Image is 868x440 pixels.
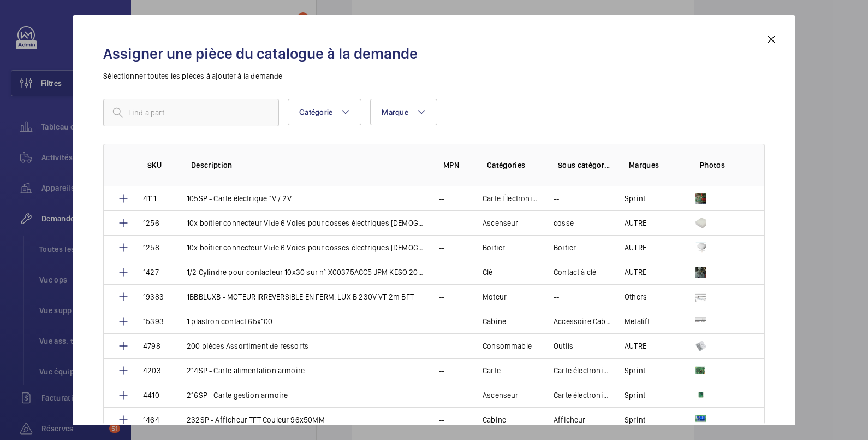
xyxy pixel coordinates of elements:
p: 214SP - Carte alimentation armoire [187,365,305,376]
p: 4798 [143,341,160,351]
p: 1BBBLUXB - MOTEUR IRREVERSIBLE EN FERM. LUX B 230V VT 2m BFT [187,291,414,302]
p: 1427 [143,267,159,278]
p: 105SP - Carte électrique 1V / 2V [187,193,292,204]
p: AUTRE [625,267,646,278]
p: -- [439,218,444,228]
button: Catégorie [288,99,361,125]
p: 4203 [143,365,161,376]
p: -- [439,193,444,204]
p: 10x boîtier connecteur Vide 6 Voies pour cosses électriques [DEMOGRAPHIC_DATA] 6.3mm [187,242,426,253]
img: zFmTAkdQJGWZJ5H0ixA42xqanATFSfg73ot4b32Dg3qffFTh.png [695,316,706,327]
p: -- [439,341,444,351]
span: Catégorie [299,108,332,116]
p: Marques [629,160,682,171]
h2: Assigner une pièce du catalogue à la demande [103,44,765,64]
img: ZnHR4GKy1tjVrcG1hHZk3dKAjhzhylX_dgVI7MrB8cLvmcHD.png [695,365,706,376]
p: Ascenseur [483,390,519,401]
img: rQqyNG_p1QIXkfvM0XXwnzJ5szL-Locnnsjgt7bA8Ls8gyg5.png [695,242,706,253]
button: Marque [370,99,437,125]
p: 4410 [143,390,159,401]
p: -- [439,267,444,278]
p: 200 pièces Assortiment de ressorts [187,341,308,351]
p: AUTRE [625,341,646,351]
p: 1/2 Cylindre pour contacteur 10x30 sur n° X00375ACC5 JPM KESO 200S OMEGA [187,267,426,278]
p: 232SP - Afficheur TFT Couleur 96x50MM [187,414,325,425]
p: Cabine [483,316,506,327]
p: -- [439,414,444,425]
p: Carte électronique [554,365,611,376]
p: Consommable [483,341,532,351]
p: Accessoire Cabine [554,316,611,327]
img: d5hS-jBaxdJ4RdLJ2WUbQ4PkbxwWSbbxpTxveRoiAUam6hUc.jpeg [695,193,706,204]
p: Boitier [554,242,576,253]
p: AUTRE [625,218,646,228]
p: Carte Électronique [483,193,540,204]
p: Others [625,291,647,302]
p: 1258 [143,242,159,253]
p: Sous catégories [558,160,611,171]
span: Marque [382,108,408,116]
img: _ZUk7qf2unumoXbBkFi0gTR7ZNqNL6UE5Rs2Tmpz50DeZjvR.png [695,291,706,302]
p: Sprint [625,365,645,376]
p: Metalift [625,316,650,327]
p: Carte électronique [554,390,611,401]
p: Catégories [487,160,540,171]
p: Sprint [625,414,645,425]
p: Sprint [625,390,645,401]
img: DQzTwad_5L_I2zb1Th9I6NBsgzUbfb_5V-qNiTpWVfXZZMzK.jpeg [695,341,706,351]
p: -- [439,365,444,376]
p: Ascenseur [483,218,519,228]
p: MPN [443,160,469,171]
p: Afficheur [554,414,586,425]
p: 19383 [143,291,164,302]
p: Outils [554,341,573,351]
p: Description [191,160,426,171]
p: Sprint [625,193,645,204]
p: 15393 [143,316,164,327]
img: M3QRbTH3PYgv9KTJAkXvSRNYwYXh7_J3EcCZlmMdCwBTVYia.png [695,218,706,228]
p: Boitier [483,242,505,253]
p: SKU [147,160,174,171]
p: cosse [554,218,574,228]
p: -- [439,390,444,401]
p: 1464 [143,414,159,425]
p: Carte [483,365,501,376]
p: Cabine [483,414,506,425]
p: -- [439,291,444,302]
p: 10x boîtier connecteur Vide 6 Voies pour cosses électriques [DEMOGRAPHIC_DATA] 6.3mm [187,218,426,228]
p: 1256 [143,218,159,228]
p: Clé [483,267,493,278]
p: 1 plastron contact 65x100 [187,316,273,327]
p: -- [439,316,444,327]
img: smoyroVgGq2SJX8SaoJGpxRXREUz5EaMY71jMBdll-BPmasG.png [695,414,706,425]
img: _b8aL4ntbTY57d-b3p1_QH6nICcRp1D7DqctldxDoiiaGGNR.jpeg [695,390,706,401]
p: Photos [700,160,742,171]
p: -- [439,242,444,253]
p: 216SP - Carte gestion armoire [187,390,288,401]
p: AUTRE [625,242,646,253]
p: Moteur [483,291,507,302]
img: vDJX9IuxE1VDmgfr-eFtu1I3QO68iV0fsRZQ_ZeCEmDdRaJF.jpeg [695,267,706,278]
p: Contact à clé [554,267,596,278]
p: Sélectionner toutes les pièces à ajouter à la demande [103,71,765,81]
input: Find a part [103,99,279,126]
p: -- [554,291,559,302]
p: -- [554,193,559,204]
p: 4111 [143,193,156,204]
